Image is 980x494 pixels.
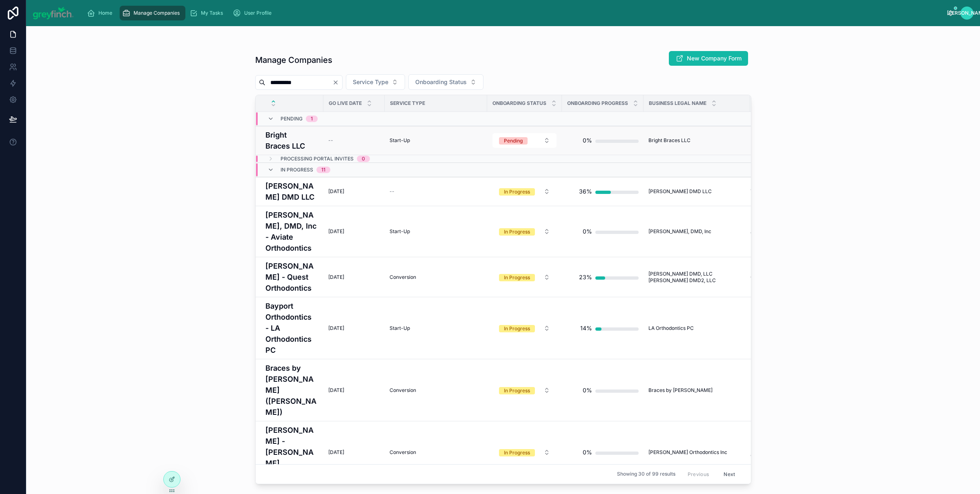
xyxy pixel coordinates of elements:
div: 0% [583,382,592,398]
span: Showing 30 of 99 results [617,471,675,478]
div: In Progress [504,228,530,236]
span: User Profile [244,10,272,16]
a: [PERSON_NAME] Orthodontics Inc [648,449,745,456]
a: Quest Orthodontics [751,274,808,280]
span: Business Legal Name [649,100,706,107]
span: New Company Form [687,54,742,62]
a: Bayport Orthodontics - LA Orthodontics PC [265,300,318,356]
a: [DATE] [328,387,380,394]
span: Service Type [390,100,425,107]
span: Start-Up [390,137,410,144]
button: Next [718,468,741,481]
a: Braces by [PERSON_NAME] [751,384,808,397]
button: Select Button [492,184,557,199]
span: -- [328,137,333,144]
a: Start-Up [390,137,482,144]
h1: Manage Companies [255,54,332,66]
span: Conversion [390,274,416,280]
a: Bayport Orthodontics [751,325,808,332]
span: [DATE] [328,228,344,235]
span: Home [98,10,112,16]
button: Select Button [492,445,557,460]
button: Select Button [408,74,483,90]
div: 1 [311,116,313,122]
span: [DATE] [328,188,344,195]
span: TMJ [US_STATE] [751,188,790,195]
div: In Progress [504,387,530,394]
h4: [PERSON_NAME] - [PERSON_NAME] Orthodontics [265,425,318,480]
a: -- [328,137,380,144]
a: Select Button [492,133,557,148]
span: Onboarding Status [492,100,546,107]
a: Braces by [PERSON_NAME] [648,387,745,394]
a: [PERSON_NAME], DMD, Inc - Aviate Orthodontics [265,209,318,254]
div: Pending [504,137,523,145]
div: 23% [579,269,592,285]
a: Conversion [390,449,482,456]
span: Quest Orthodontics [751,274,795,280]
a: Start-Up [390,325,482,332]
a: [PERSON_NAME] DMD LLC [265,180,318,202]
span: [PERSON_NAME] Orthodontics Inc [648,449,727,456]
span: My Tasks [201,10,223,16]
div: In Progress [504,449,530,456]
span: Pending [281,116,303,122]
a: 0% [567,382,639,398]
span: Bright Braces LLC [648,137,690,144]
a: 0% [567,444,639,461]
a: [PERSON_NAME] DMD LLC [648,188,745,195]
a: [PERSON_NAME] DMD, LLC [PERSON_NAME] DMD2, LLC [648,271,745,284]
span: Start-Up [390,325,410,332]
a: -- [390,188,482,195]
a: Manage Companies [120,6,185,20]
div: In Progress [504,325,530,332]
span: Milwaukee Orthodontics [751,137,807,144]
span: Aviate Orthodontics [751,228,796,235]
a: [PERSON_NAME] - Quest Orthodontics [265,260,318,294]
button: Select Button [492,321,557,336]
button: Select Button [492,224,557,239]
span: Service Type [353,78,388,86]
button: New Company Form [669,51,748,66]
span: [DATE] [328,325,344,332]
div: 0% [583,223,592,240]
span: Conversion [390,449,416,456]
div: 0 [362,156,365,162]
span: -- [390,188,394,195]
span: [DATE] [328,274,344,280]
span: In Progress [281,167,313,173]
a: Braces by [PERSON_NAME] ([PERSON_NAME]) [265,363,318,418]
a: Milwaukee Orthodontics [751,137,808,144]
img: App logo [33,7,74,20]
a: My Tasks [187,6,229,20]
div: 11 [321,167,325,173]
span: [DATE] [328,387,344,394]
button: Select Button [492,133,557,148]
div: scrollable content [80,4,948,22]
span: Onboarding Progress [567,100,628,107]
button: Select Button [492,270,557,285]
a: 23% [567,269,639,285]
button: Select Button [492,383,557,398]
span: Onboarding Status [415,78,467,86]
a: [DATE] [328,274,380,280]
a: LA Orthodontics PC [648,325,745,332]
span: Braces by [PERSON_NAME] [648,387,713,394]
a: [DATE] [328,188,380,195]
a: Select Button [492,383,557,398]
a: TMJ [US_STATE] [751,188,808,195]
span: Bayport Orthodontics [751,325,800,332]
a: Bright Braces LLC [265,129,318,151]
div: In Progress [504,274,530,281]
a: [PERSON_NAME] Orthodontics [751,446,808,459]
a: [PERSON_NAME], DMD, Inc [648,228,745,235]
span: Go Live Date [329,100,362,107]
